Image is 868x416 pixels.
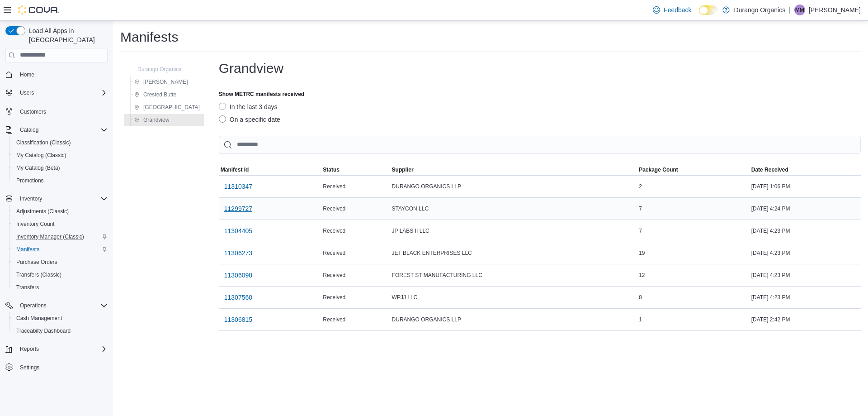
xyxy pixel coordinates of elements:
button: Settings [2,361,111,374]
a: Promotions [13,175,47,186]
button: Transfers [9,281,111,294]
span: Traceabilty Dashboard [16,327,71,335]
a: Adjustments (Classic) [13,206,72,217]
button: Inventory [2,192,111,205]
div: [DATE] 4:23 PM [750,248,861,258]
button: Purchase Orders [9,256,111,268]
button: Users [16,87,38,98]
span: 1 [639,316,642,323]
span: 7 [639,205,642,212]
a: Transfers [13,282,42,293]
span: STAYCON LLC [392,205,429,212]
button: Reports [16,344,42,354]
span: Reports [16,344,108,354]
span: JP LABS II LLC [392,227,429,234]
span: FOREST ST MANUFACTURING LLC [392,272,482,279]
button: Users [2,86,111,99]
span: Inventory Count [13,219,108,230]
p: [PERSON_NAME] [809,5,861,15]
span: Customers [16,105,108,117]
span: Promotions [16,177,44,184]
span: Purchase Orders [13,257,108,268]
button: Traceabilty Dashboard [9,325,111,337]
button: Inventory [16,193,46,204]
span: Inventory [20,195,42,202]
span: Received [323,249,345,257]
span: 11306098 [224,271,252,280]
span: Feedback [664,5,691,14]
button: My Catalog (Beta) [9,162,111,174]
span: Settings [20,364,39,371]
a: Transfers (Classic) [13,269,65,280]
a: My Catalog (Classic) [13,150,70,161]
span: Manifests [13,244,108,255]
button: My Catalog (Classic) [9,149,111,162]
button: Inventory Count [9,218,111,230]
span: Home [16,69,108,80]
label: Show METRC manifests received [219,91,304,98]
span: Catalog [16,124,108,135]
span: Operations [16,300,108,311]
button: Adjustments (Classic) [9,205,111,218]
input: This is a search bar. As you type, the results lower in the page will automatically filter. [219,136,861,154]
button: Transfers (Classic) [9,268,111,281]
span: JET BLACK ENTERPRISES LLC [392,249,472,257]
span: Received [323,316,345,323]
img: Cova [18,5,59,14]
label: In the last 3 days [219,101,278,112]
span: 11307560 [224,293,252,302]
span: Manifests [16,246,39,253]
button: 11310347 [221,177,256,196]
span: Grandview [143,116,169,124]
span: DURANGO ORGANICS LLP [392,316,461,323]
button: Inventory Manager (Classic) [9,230,111,243]
span: MM [795,5,804,15]
a: Classification (Classic) [13,137,75,148]
span: Inventory [16,193,108,204]
span: Received [323,205,345,212]
button: Reports [2,343,111,355]
label: On a specific date [219,114,280,125]
span: Inventory Manager (Classic) [16,233,84,240]
button: 11306815 [221,311,256,329]
button: Catalog [16,124,42,135]
span: Package Count [639,166,678,173]
span: Adjustments (Classic) [16,208,69,215]
span: 11306815 [224,315,252,324]
span: Status [323,166,340,173]
h1: Grandview [219,59,283,77]
span: DURANGO ORGANICS LLP [392,183,461,190]
span: Cash Management [16,315,62,322]
a: My Catalog (Beta) [13,163,64,173]
div: Micheal McCay [794,5,805,15]
button: Grandview [131,115,173,125]
span: [PERSON_NAME] [143,78,188,86]
span: Transfers (Classic) [13,269,108,280]
span: 11304405 [224,226,252,235]
span: 11306273 [224,249,252,258]
p: Durango Organics [734,5,786,15]
button: 11306273 [221,244,256,262]
span: Traceabilty Dashboard [13,325,108,336]
span: My Catalog (Beta) [16,164,60,172]
div: [DATE] 4:23 PM [750,225,861,236]
button: Home [2,68,111,81]
button: Classification (Classic) [9,136,111,149]
span: Cash Management [13,313,108,324]
a: Inventory Manager (Classic) [13,231,88,242]
button: Operations [16,300,50,311]
a: Manifests [13,244,43,255]
button: 11307560 [221,288,256,306]
span: Received [323,294,345,301]
button: Catalog [2,124,111,136]
span: 11299727 [224,204,252,213]
span: Load All Apps in [GEOGRAPHIC_DATA] [25,26,108,44]
span: Users [16,87,108,98]
a: Traceabilty Dashboard [13,325,74,336]
span: Reports [20,345,39,353]
span: WPJJ LLC [392,294,418,301]
p: | [789,5,791,15]
span: Transfers [16,284,39,291]
div: [DATE] 4:24 PM [750,203,861,214]
span: 7 [639,227,642,234]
